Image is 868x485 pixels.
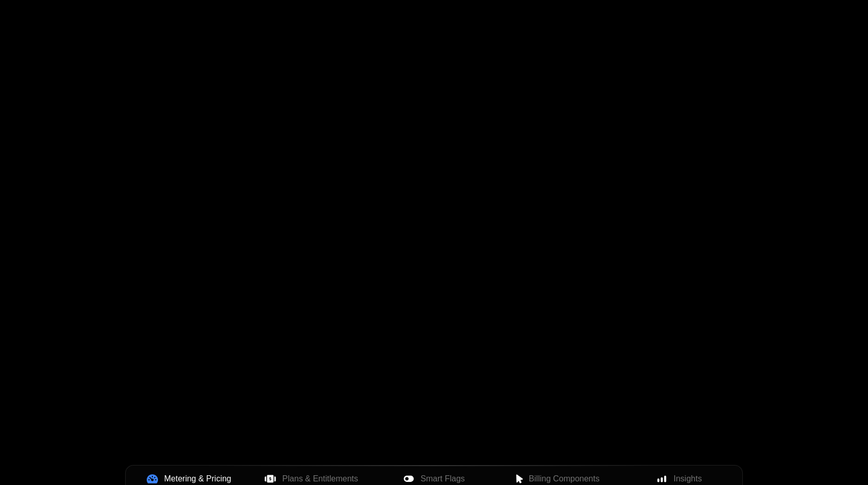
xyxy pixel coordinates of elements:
[421,473,465,485] span: Smart Flags
[164,473,231,485] span: Metering & Pricing
[674,473,702,485] span: Insights
[282,473,358,485] span: Plans & Entitlements
[529,473,600,485] span: Billing Components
